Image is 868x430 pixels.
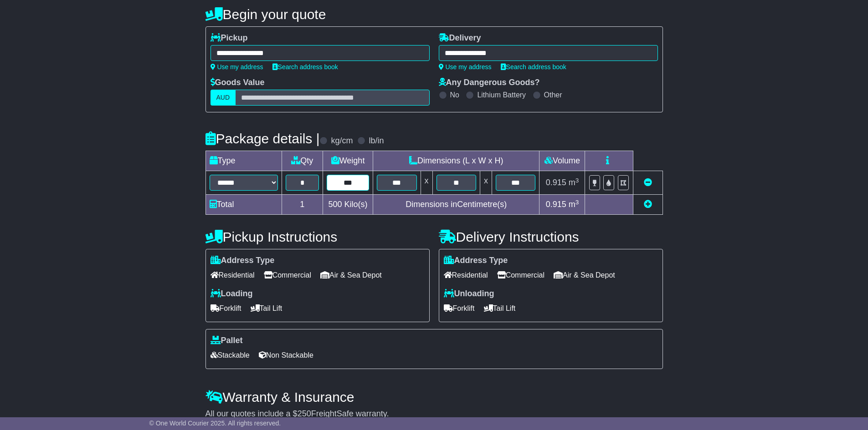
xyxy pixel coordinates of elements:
h4: Pickup Instructions [205,229,430,244]
label: kg/cm [331,136,353,146]
td: Qty [282,151,323,171]
td: Weight [323,151,373,171]
td: x [421,171,432,195]
label: Any Dangerous Goods? [439,78,540,88]
span: Commercial [497,268,544,282]
span: Forklift [444,301,475,315]
span: 500 [329,200,342,209]
span: Air & Sea Depot [320,268,382,282]
td: Dimensions (L x W x H) [373,151,539,171]
sup: 3 [575,199,579,206]
span: Non Stackable [259,348,313,362]
span: Residential [444,268,488,282]
sup: 3 [575,177,579,184]
span: Stackable [211,348,250,362]
td: Dimensions in Centimetre(s) [373,195,539,215]
a: Use my address [211,63,263,71]
h4: Package details | [205,131,320,146]
h4: Delivery Instructions [439,229,663,244]
label: Delivery [439,33,481,43]
label: Address Type [444,256,508,266]
label: Pickup [211,33,248,43]
span: Air & Sea Depot [554,268,615,282]
div: All our quotes include a $ FreightSafe warranty. [205,409,663,419]
label: Address Type [211,256,275,266]
label: AUD [211,90,236,106]
h4: Begin your quote [205,7,663,22]
label: Lithium Battery [477,91,526,99]
span: 250 [298,409,311,418]
td: 1 [282,195,323,215]
label: Goods Value [211,78,265,88]
span: © One World Courier 2025. All rights reserved. [149,420,281,427]
a: Use my address [439,63,492,71]
td: Volume [539,151,585,171]
span: Tail Lift [484,301,516,315]
a: Search address book [501,63,566,71]
label: Other [544,91,562,99]
label: No [450,91,459,99]
td: Total [205,195,282,215]
a: Remove this item [644,178,652,187]
span: Residential [211,268,255,282]
h4: Warranty & Insurance [205,390,663,405]
label: Unloading [444,289,494,299]
label: Loading [211,289,253,299]
a: Search address book [272,63,338,71]
span: 0.915 [546,178,566,187]
span: m [569,178,579,187]
td: x [480,171,492,195]
span: Forklift [211,301,241,315]
span: Tail Lift [251,301,282,315]
td: Type [205,151,282,171]
span: Commercial [264,268,311,282]
span: m [569,200,579,209]
span: 0.915 [546,200,566,209]
a: Add new item [644,200,652,209]
label: Pallet [211,336,243,346]
label: lb/in [369,136,384,146]
td: Kilo(s) [323,195,373,215]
